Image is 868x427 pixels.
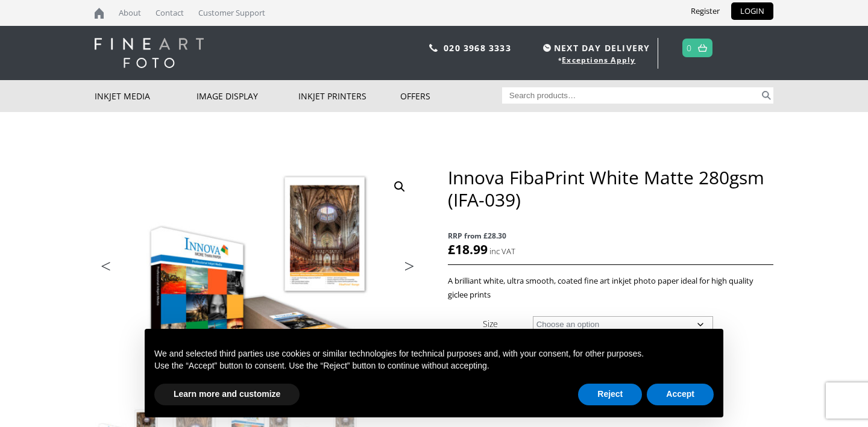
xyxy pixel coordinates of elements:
[578,384,642,405] button: Reject
[647,384,714,405] button: Accept
[448,229,773,243] span: RRP from £28.30
[154,360,714,372] p: Use the “Accept” button to consent. Use the “Reject” button to continue without accepting.
[95,80,197,112] a: Inkjet Media
[95,166,420,407] img: Innova FibaPrint White Matte 280gsm (IFA-039)
[448,241,455,258] span: £
[389,176,410,198] a: View full-screen image gallery
[759,87,773,104] button: Search
[197,80,298,112] a: Image Display
[483,318,498,329] label: Size
[698,44,707,52] img: basket.svg
[95,38,204,68] img: logo-white.svg
[687,39,692,57] a: 0
[429,44,438,52] img: phone.svg
[540,41,650,55] span: NEXT DAY DELIVERY
[448,166,773,211] h1: Innova FibaPrint White Matte 280gsm (IFA-039)
[502,87,760,104] input: Search products…
[448,274,773,302] p: A brilliant white, ultra smooth, coated fine art inkjet photo paper ideal for high quality giclee...
[682,2,729,20] a: Register
[562,55,635,65] a: Exceptions Apply
[298,80,400,112] a: Inkjet Printers
[154,348,714,360] p: We and selected third parties use cookies or similar technologies for technical purposes and, wit...
[543,44,551,52] img: time.svg
[731,2,773,20] a: LOGIN
[154,384,300,405] button: Learn more and customize
[448,241,488,258] bdi: 18.99
[444,42,511,54] a: 020 3968 3333
[400,80,502,112] a: Offers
